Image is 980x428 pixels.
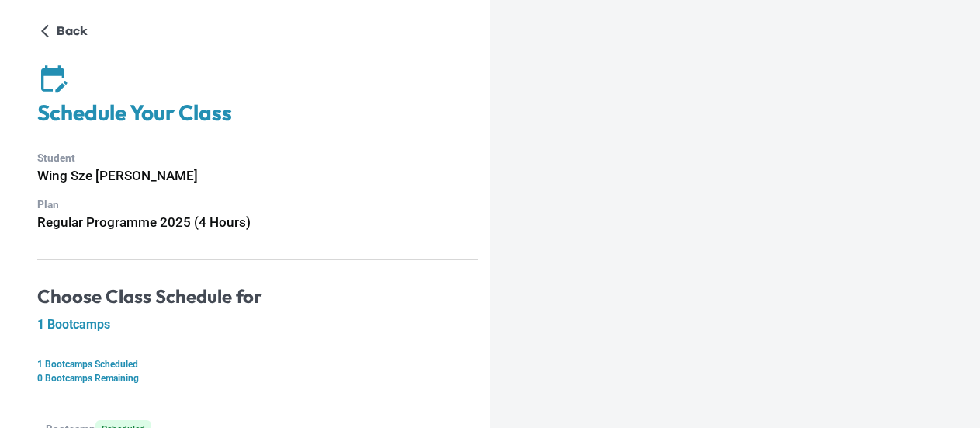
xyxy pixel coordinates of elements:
p: Back [57,22,88,40]
h4: Choose Class Schedule for [37,285,478,308]
button: Back [37,19,94,43]
p: 0 Bootcamps Remaining [37,371,478,385]
h4: Schedule Your Class [37,99,478,127]
p: Plan [37,197,478,213]
h6: Regular Programme 2025 (4 Hours) [37,212,478,233]
p: Student [37,150,478,166]
p: 1 Bootcamps Scheduled [37,357,478,371]
h5: 1 Bootcamps [37,317,478,332]
h6: Wing Sze [PERSON_NAME] [37,165,478,186]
